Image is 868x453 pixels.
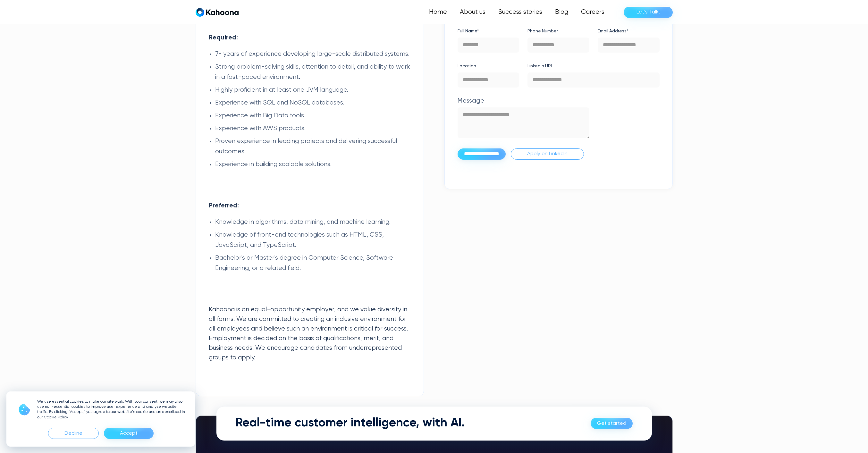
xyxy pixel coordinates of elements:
strong: Required: [209,35,238,41]
li: Experience with AWS products. [215,123,411,134]
div: Let’s Talk! [636,7,660,17]
a: Success stories [492,6,549,19]
a: home [196,8,239,17]
div: Accept [104,428,154,439]
li: 7+ years of experience developing large-scale distributed systems. [215,49,411,59]
li: Experience in building scalable solutions. [215,159,411,170]
label: Location [458,61,519,71]
p: Kahoona is an equal-opportunity employer, and we value diversity in all forms. We are committed t... [209,305,411,363]
div: Decline [64,428,82,439]
li: Experience with Big Data tools. [215,111,411,121]
li: Knowledge of front-end technologies such as HTML, CSS, JavaScript, and TypeScript. [215,230,411,250]
form: Application Form [458,26,660,160]
li: Proven experience in leading projects and delivering successful outcomes. [215,136,411,157]
li: Strong problem-solving skills, attention to detail, and ability to work in a fast-paced environment. [215,62,411,82]
label: Full Name* [458,26,519,36]
label: LinkedIn URL [527,61,659,71]
a: Get started [591,418,633,429]
label: Phone Number [527,26,589,36]
p: We use essential cookies to make our site work. With your consent, we may also use non-essential ... [37,399,187,420]
li: Experience with SQL and NoSQL databases. [215,98,411,108]
a: Home [423,6,453,19]
li: Knowledge in algorithms, data mining, and machine learning. [215,217,411,227]
a: Let’s Talk! [624,7,673,18]
li: Bachelor's or Master's degree in Computer Science, Software Engineering, or a related field. [215,253,411,273]
label: Email Address* [598,26,660,36]
label: Message [458,96,589,106]
h2: Real-time customer intelligence, with AI. [236,416,465,431]
div: Decline [48,428,99,439]
a: Careers [575,6,611,19]
p: ‍ [209,373,411,383]
strong: Preferred: [209,203,239,209]
div: Accept [120,428,138,439]
a: Blog [549,6,575,19]
a: Apply on LinkedIn [511,148,584,160]
li: Highly proficient in at least one JVM language. [215,85,411,95]
a: About us [453,6,492,19]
